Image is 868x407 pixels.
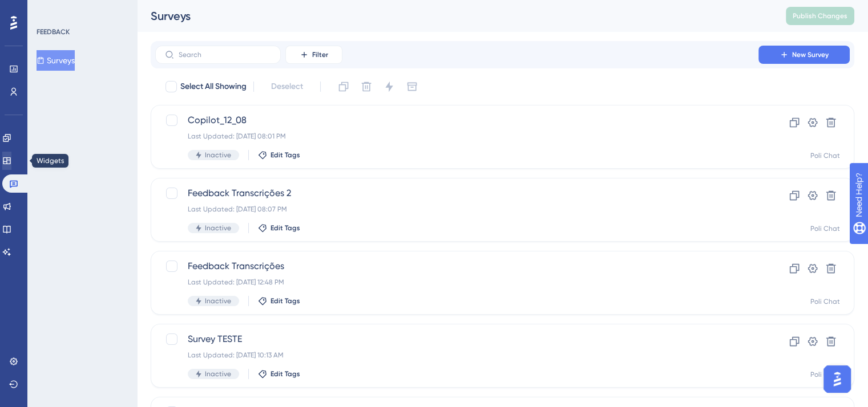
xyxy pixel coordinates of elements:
[786,7,854,25] button: Publish Changes
[312,50,328,59] span: Filter
[188,132,726,141] div: Last Updated: [DATE] 08:01 PM
[188,351,726,360] div: Last Updated: [DATE] 10:13 AM
[188,113,726,127] span: Copilot_12_08
[793,11,847,21] span: Publish Changes
[271,80,303,93] span: Deselect
[258,369,300,378] button: Edit Tags
[285,46,342,64] button: Filter
[820,362,854,396] iframe: UserGuiding AI Assistant Launcher
[261,76,313,97] button: Deselect
[205,150,231,160] span: Inactive
[810,224,840,233] div: Poli Chat
[180,80,247,93] span: Select All Showing
[271,150,300,160] span: Edit Tags
[758,46,850,64] button: New Survey
[205,369,231,378] span: Inactive
[151,8,757,24] div: Surveys
[37,27,70,36] div: FEEDBACK
[188,186,726,200] span: Feedback Transcrições 2
[205,296,231,306] span: Inactive
[271,296,300,306] span: Edit Tags
[271,223,300,233] span: Edit Tags
[37,50,75,71] button: Surveys
[258,150,300,160] button: Edit Tags
[179,51,271,59] input: Search
[27,3,71,17] span: Need Help?
[258,296,300,306] button: Edit Tags
[205,223,231,233] span: Inactive
[188,259,726,273] span: Feedback Transcrições
[258,223,300,233] button: Edit Tags
[810,370,840,379] div: Poli Chat
[188,205,726,214] div: Last Updated: [DATE] 08:07 PM
[792,50,829,59] span: New Survey
[271,369,300,378] span: Edit Tags
[188,278,726,287] div: Last Updated: [DATE] 12:48 PM
[810,297,840,306] div: Poli Chat
[810,151,840,160] div: Poli Chat
[188,332,726,346] span: Survey TESTE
